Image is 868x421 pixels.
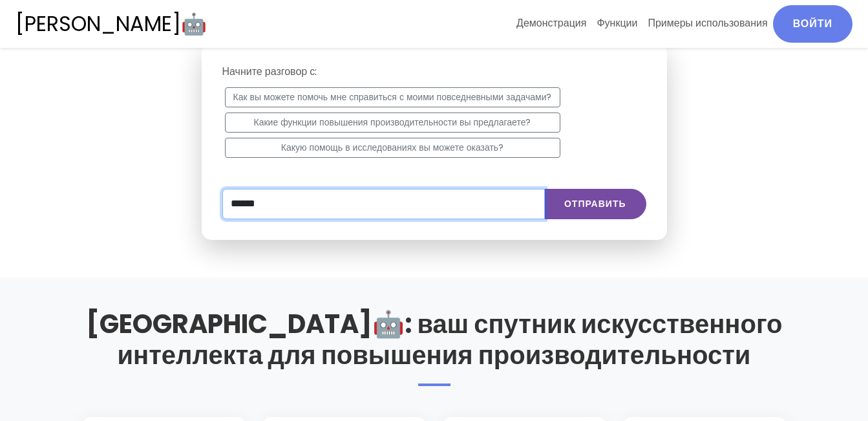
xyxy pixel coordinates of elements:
[225,138,560,158] button: Какую помощь в исследованиях вы можете оказать?
[81,308,787,386] h2: [GEOGRAPHIC_DATA]🤖: ваш спутник искусственного интеллекта для повышения производительности
[773,5,852,43] a: Войти
[222,64,646,80] p: Начните разговор с:
[511,5,591,41] a: Демонстрация
[591,5,642,41] a: Функции
[16,5,207,43] a: [PERSON_NAME]🤖
[225,87,560,107] button: Как вы можете помочь мне справиться с моими повседневными задачами?
[225,113,560,133] button: Какие функции повышения производительности вы предлагаете?
[544,189,646,219] button: Отправить
[642,5,772,41] a: Примеры использования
